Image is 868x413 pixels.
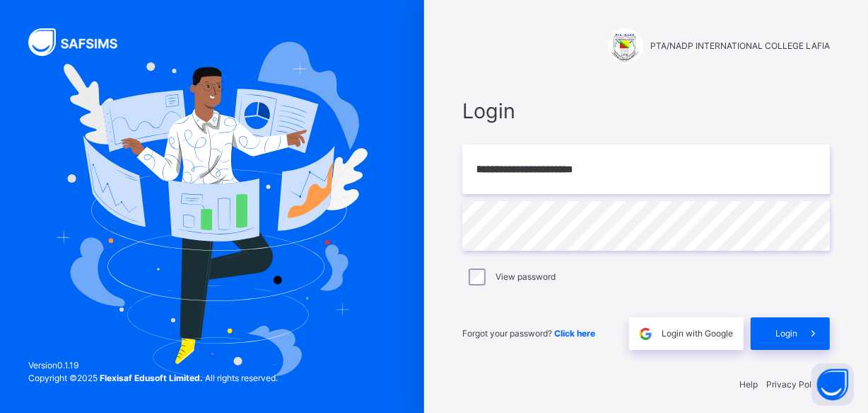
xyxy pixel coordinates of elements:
span: Copyright © 2025 All rights reserved. [28,373,278,383]
label: View password [495,271,556,283]
span: Login with Google [662,327,733,340]
strong: Flexisaf Edusoft Limited. [100,373,203,383]
img: google.396cfc9801f0270233282035f929180a.svg [638,326,654,342]
span: Login [775,327,797,340]
span: Login [462,96,830,126]
span: Version 0.1.19 [28,359,278,372]
a: Click here [554,328,595,339]
span: Forgot your password? [462,328,595,339]
span: PTA/NADP INTERNATIONAL COLLEGE LAFIA [650,40,830,52]
img: Hero Image [57,42,368,378]
a: Help [739,379,758,390]
button: Open asap [811,363,854,406]
a: Privacy Policy [766,379,823,390]
img: SAFSIMS Logo [28,28,134,56]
